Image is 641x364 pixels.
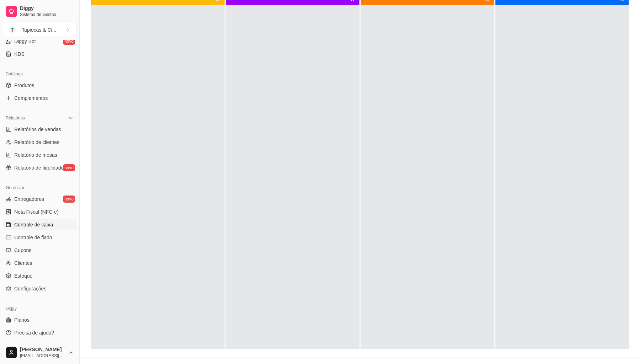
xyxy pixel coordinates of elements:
a: Planos [3,314,77,326]
span: Relatório de fidelidade [14,164,64,171]
button: [PERSON_NAME][EMAIL_ADDRESS][DOMAIN_NAME] [3,344,77,361]
span: Estoque [14,272,32,279]
a: Nota Fiscal (NFC-e) [3,206,77,218]
a: DiggySistema de Gestão [3,3,77,20]
a: Entregadoresnovo [3,193,77,205]
a: Complementos [3,92,77,104]
span: Produtos [14,82,34,89]
button: Select a team [3,23,77,37]
span: Precisa de ajuda? [14,329,54,336]
a: Estoque [3,270,77,282]
span: Relatórios [6,115,25,121]
a: Clientes [3,257,77,269]
span: Clientes [14,259,32,267]
a: Precisa de ajuda? [3,327,77,338]
div: Diggy [3,303,77,314]
a: Produtos [3,80,77,91]
span: Cupons [14,247,31,254]
span: Relatório de clientes [14,139,59,146]
a: Controle de fiado [3,232,77,243]
span: Sistema de Gestão [20,12,74,17]
a: Relatório de clientes [3,136,77,148]
span: [EMAIL_ADDRESS][DOMAIN_NAME] [20,353,65,359]
span: [PERSON_NAME] [20,347,65,353]
div: Catálogo [3,68,77,80]
span: Planos [14,316,30,323]
span: Entregadores [14,196,44,203]
span: T [9,26,16,33]
span: Complementos [14,95,48,102]
a: Relatório de fidelidadenovo [3,162,77,173]
a: Relatórios de vendas [3,124,77,135]
a: Configurações [3,283,77,294]
a: Relatório de mesas [3,149,77,161]
a: Controle de caixa [3,219,77,230]
a: Cupons [3,245,77,256]
span: Controle de caixa [14,221,53,228]
span: KDS [14,50,25,58]
span: Relatórios de vendas [14,126,61,133]
div: Tapiocas & Ci ... [22,26,56,33]
div: Gerenciar [3,182,77,193]
span: Nota Fiscal (NFC-e) [14,208,58,215]
span: Controle de fiado [14,234,52,241]
a: KDS [3,48,77,60]
span: Diggy Bot [14,38,36,45]
span: Diggy [20,5,74,12]
a: Diggy Botnovo [3,36,77,47]
span: Configurações [14,285,46,292]
span: Relatório de mesas [14,151,57,159]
